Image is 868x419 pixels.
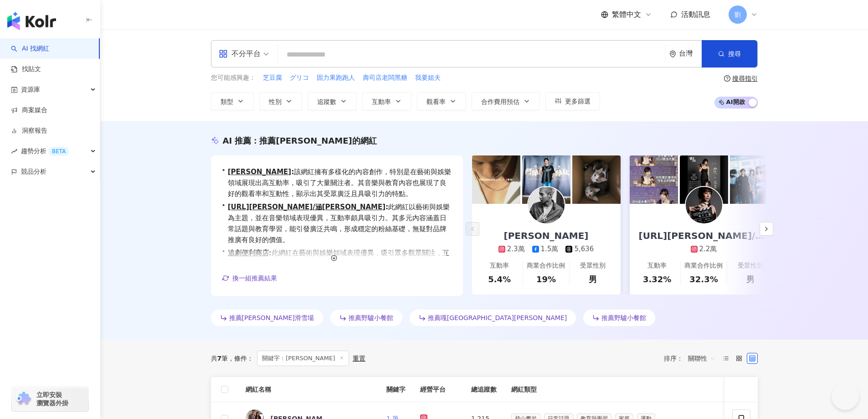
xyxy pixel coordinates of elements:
[11,44,49,53] a: searchAI 找網紅
[630,229,778,242] div: [URL][PERSON_NAME]/涵[PERSON_NAME]
[413,377,464,402] th: 經營平台
[643,274,671,285] div: 3.32%
[372,98,391,105] span: 互動率
[48,147,69,156] div: BETA
[21,79,40,100] span: 資源庫
[415,73,441,83] span: 我要姐夫
[679,50,702,57] div: 台灣
[481,98,519,105] span: 合作費用預估
[664,351,720,366] div: 排序：
[612,10,641,20] span: 繁體中文
[290,73,309,83] span: グリコ
[291,168,294,176] span: :
[259,92,302,110] button: 性別
[228,248,452,280] span: 此網紅在藝術與娛樂領域表現優異，吸引眾多觀眾關注，互動率高且觀看率持平穩，內容涵蓋戲劇、電影及家庭等主題，能與受眾建立深厚的情感連結，適合品牌合作推廣。
[545,92,600,110] button: 更多篩選
[308,92,357,110] button: 追蹤數
[259,136,376,145] span: 推薦[PERSON_NAME]的網紅
[228,249,269,257] a: 追劇便利商店
[488,274,511,285] div: 5.4%
[11,65,41,74] a: 找貼文
[580,261,606,270] div: 受眾性別
[317,73,355,83] span: 固力果跑跑人
[11,126,47,135] a: 洞察報告
[572,155,621,204] img: post-image
[589,274,597,285] div: 男
[832,383,859,410] iframe: Help Scout Beacon - Open
[507,244,525,254] div: 2.3萬
[228,202,452,245] span: 此網紅以藝術與娛樂為主題，並在音樂領域表現優異，互動率頗具吸引力。其多元內容涵蓋日常話題與教育學習，能引發廣泛共鳴，形成穩定的粉絲基礎，無疑對品牌推廣有良好的價值。
[417,92,466,110] button: 觀看率
[317,98,336,105] span: 追蹤數
[728,50,741,57] span: 搜尋
[385,203,388,211] span: :
[221,98,233,105] span: 類型
[222,166,452,199] div: •
[689,274,718,285] div: 32.3%
[353,355,365,362] div: 重置
[686,187,722,223] img: KOL Avatar
[536,274,556,285] div: 19%
[630,204,778,295] a: [URL][PERSON_NAME]/涵[PERSON_NAME]2.2萬互動率3.32%商業合作比例32.3%受眾性別男
[738,261,763,270] div: 受眾性別
[428,314,567,321] span: 推薦嘎[GEOGRAPHIC_DATA][PERSON_NAME]
[219,49,228,58] span: appstore
[228,166,452,199] span: 該網紅擁有多樣化的內容創作，特別是在藝術與娛樂領域展現出高互動率，吸引了大量關注者。其音樂與教育內容也展現了良好的觀看率和互動性，顯示出其受眾廣泛且具吸引力的特點。
[222,248,452,280] div: •
[228,355,253,362] span: 條件 ：
[262,73,282,83] button: 芝豆腐
[522,155,570,204] img: post-image
[426,98,446,105] span: 觀看率
[263,73,282,83] span: 芝豆腐
[746,274,755,285] div: 男
[528,187,565,223] img: KOL Avatar
[415,73,441,83] button: 我要姐夫
[7,12,56,30] img: logo
[464,377,504,402] th: 總追蹤數
[363,73,407,83] span: 壽司店老闆黑糖
[223,135,377,146] div: AI 推薦 ：
[211,355,228,362] div: 共 筆
[490,261,509,270] div: 互動率
[730,155,778,204] img: post-image
[732,75,758,82] div: 搜尋指引
[734,10,741,20] span: 劉
[349,314,393,321] span: 推薦野驢小餐館
[211,73,256,83] span: 您可能感興趣：
[669,51,676,57] span: environment
[36,391,68,407] span: 立即安裝 瀏覽器外掛
[228,203,385,211] a: [URL][PERSON_NAME]/涵[PERSON_NAME]
[565,98,591,105] span: 更多篩選
[232,274,277,282] span: 換一組推薦結果
[684,261,723,270] div: 商業合作比例
[211,92,254,110] button: 類型
[541,244,559,254] div: 1.5萬
[724,75,730,82] span: question-circle
[228,168,291,176] a: [PERSON_NAME]
[688,351,715,366] span: 關聯性
[362,73,408,83] button: 壽司店老闆黑糖
[229,314,314,321] span: 推薦[PERSON_NAME]滑雪場
[495,229,598,242] div: [PERSON_NAME]
[289,73,309,83] button: グリコ
[601,314,646,321] span: 推薦野驢小餐館
[574,244,594,254] div: 5,636
[21,161,46,182] span: 競品分析
[21,141,69,161] span: 趨勢分析
[472,92,540,110] button: 合作費用預估
[702,40,757,67] button: 搜尋
[11,106,47,115] a: 商案媒合
[15,392,32,406] img: chrome extension
[269,249,272,257] span: :
[527,261,565,270] div: 商業合作比例
[269,98,282,105] span: 性別
[238,377,379,402] th: 網紅名稱
[472,155,520,204] img: post-image
[647,261,667,270] div: 互動率
[11,148,17,155] span: rise
[472,204,621,295] a: [PERSON_NAME]2.3萬1.5萬5,636互動率5.4%商業合作比例19%受眾性別男
[362,92,411,110] button: 互動率
[316,73,355,83] button: 固力果跑跑人
[630,155,678,204] img: post-image
[222,202,452,245] div: •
